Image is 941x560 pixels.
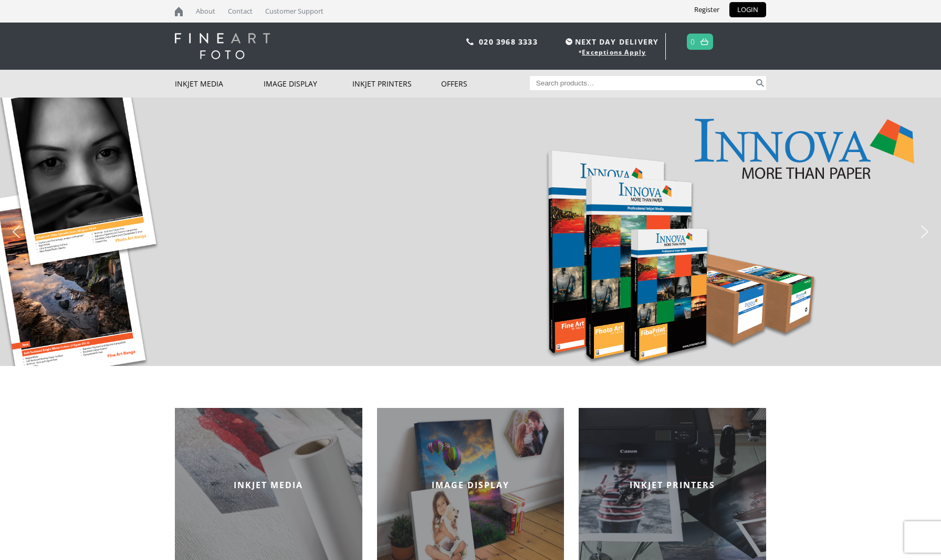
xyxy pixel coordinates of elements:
[210,149,406,206] a: Innova Art Inkjet Fine Art and Photo Papers & Canvas
[700,38,708,45] img: basket.svg
[530,76,755,90] input: Search products…
[754,76,766,90] button: Search
[220,298,294,309] div: EXPLORE THE RANGE
[175,479,362,491] h2: INKJET MEDIA
[729,2,766,17] a: LOGIN
[210,296,304,312] a: EXPLORE THE RANGE
[175,33,270,59] img: logo-white.svg
[441,70,530,98] a: Offers
[8,223,25,240] img: previous arrow
[566,38,572,45] img: time.svg
[691,34,695,49] a: 0
[181,138,425,325] div: Innova Art Inkjet Fine Art and Photo Papers & CanvasAn award winning range of digital inkjet medi...
[479,37,538,47] a: 020 3968 3333
[264,70,352,98] a: Image Display
[686,2,727,17] a: Register
[563,36,658,48] span: NEXT DAY DELIVERY
[210,211,393,288] p: An award winning range of digital inkjet media from this 21st Century paper manufacturer provides...
[465,371,476,382] div: Choose slide to display.
[582,48,646,57] a: Exceptions Apply
[916,223,933,240] img: next arrow
[377,479,564,491] h2: IMAGE DISPLAY
[466,38,474,45] img: phone.svg
[175,70,264,98] a: Inkjet Media
[352,70,441,98] a: Inkjet Printers
[579,479,766,491] h2: INKJET PRINTERS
